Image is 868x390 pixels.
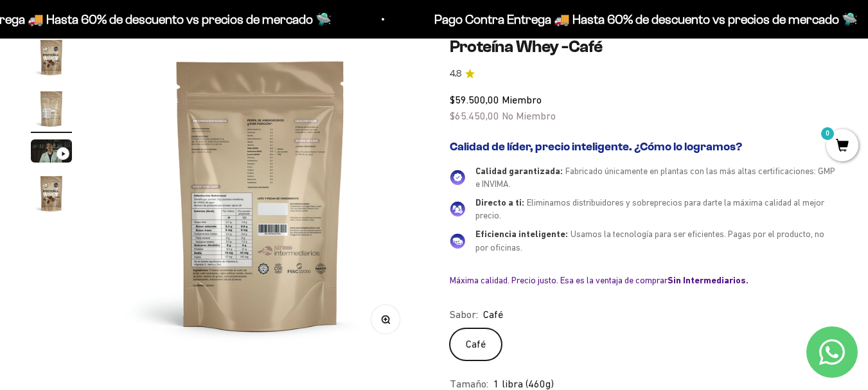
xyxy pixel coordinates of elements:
span: Enviar [211,222,265,244]
h2: Calidad de líder, precio inteligente. ¿Cómo lo logramos? [450,140,838,154]
span: Usamos la tecnología para ser eficientes. Pagas por el producto, no por oficinas. [475,229,824,253]
b: Sin Intermediarios. [668,275,748,285]
img: Eficiencia inteligente [450,233,465,249]
span: 4.8 [450,67,461,81]
span: No Miembro [502,110,556,121]
span: $59.500,00 [450,94,499,105]
span: Fabricado únicamente en plantas con las más altas certificaciones: GMP e INVIMA. [475,166,835,190]
legend: Sabor: [450,306,478,323]
button: Ir al artículo 1 [31,37,72,82]
div: Máxima calidad. Precio justo. Esa es la ventaja de comprar [450,274,838,286]
a: 4.84.8 de 5.0 estrellas [450,67,838,81]
p: Para decidirte a comprar este suplemento, ¿qué información específica sobre su pureza, origen o c... [15,21,266,79]
div: Detalles sobre ingredientes "limpios" [15,90,266,112]
img: Proteína Whey -Café [31,88,72,129]
img: Directo a ti [450,201,465,217]
span: Café [483,306,503,323]
span: Calidad garantizada: [475,166,563,176]
h1: Proteína Whey -Café [450,37,838,57]
img: Proteína Whey -Café [31,37,72,78]
img: Proteína Whey -Café [103,37,419,353]
input: Otra (por favor especifica) [42,193,265,215]
span: Miembro [502,94,542,105]
span: Directo a ti: [475,197,524,208]
div: Certificaciones de calidad [15,141,266,164]
button: Enviar [209,222,266,244]
span: Eficiencia inteligente: [475,229,568,239]
div: Comparativa con otros productos similares [15,167,266,190]
span: $65.450,00 [450,110,499,121]
button: Ir al artículo 4 [31,173,72,218]
img: Calidad garantizada [450,170,465,185]
a: 0 [826,139,858,154]
mark: 0 [820,126,835,141]
button: Ir al artículo 3 [31,139,72,166]
img: Proteína Whey -Café [31,173,72,214]
button: Ir al artículo 2 [31,88,72,133]
div: País de origen de ingredientes [15,116,266,138]
span: Eliminamos distribuidores y sobreprecios para darte la máxima calidad al mejor precio. [475,197,824,221]
p: Pago Contra Entrega 🚚 Hasta 60% de descuento vs precios de mercado 🛸 [432,9,855,30]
